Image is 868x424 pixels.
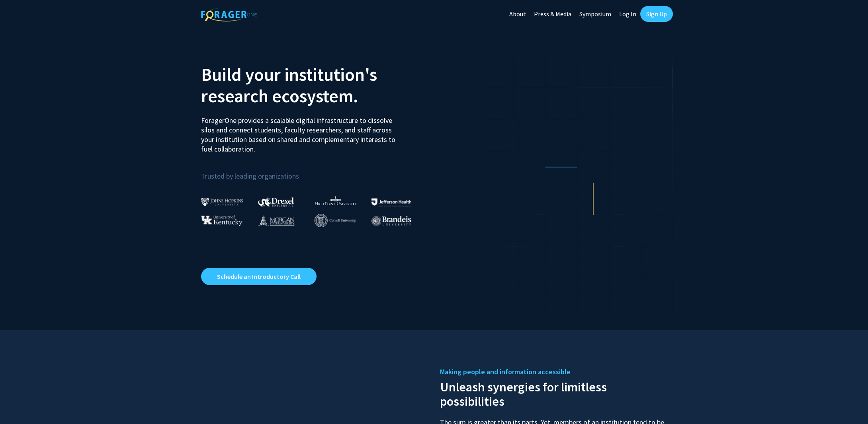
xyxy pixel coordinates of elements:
a: Sign Up [640,6,673,22]
img: Drexel University [258,197,294,206]
img: Thomas Jefferson University [371,198,411,206]
a: Opens in a new tab [201,268,317,285]
img: ForagerOne Logo [201,8,257,21]
img: Cornell University [315,214,356,227]
img: University of Kentucky [201,215,242,226]
img: Johns Hopkins University [201,198,243,206]
p: Trusted by leading organizations [201,160,428,182]
img: Brandeis University [371,216,411,226]
h2: Unleash synergies for limitless possibilities [440,378,667,408]
p: ForagerOne provides a scalable digital infrastructure to dissolve silos and connect students, fac... [201,110,401,154]
h2: Build your institution's research ecosystem. [201,64,428,107]
img: High Point University [315,196,357,205]
img: Morgan State University [258,215,295,226]
h5: Making people and information accessible [440,366,667,378]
